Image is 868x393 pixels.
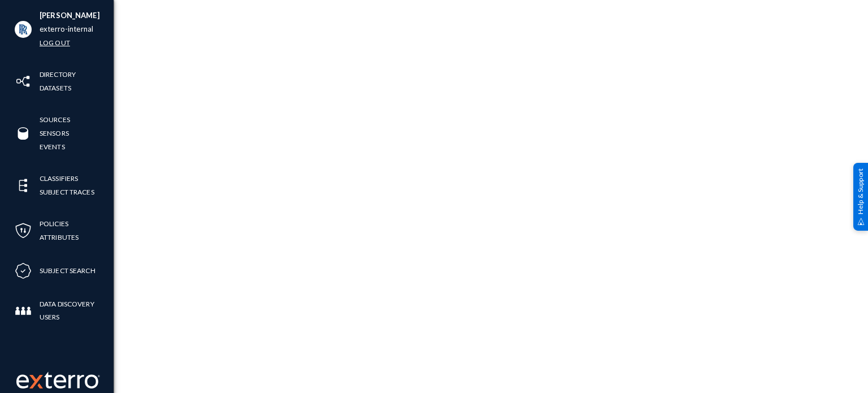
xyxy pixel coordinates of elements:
img: exterro-work-mark.svg [16,372,100,388]
li: [PERSON_NAME] [40,9,99,23]
img: icon-sources.svg [15,125,32,142]
a: Subject Traces [40,185,94,198]
a: Classifiers [40,172,78,185]
a: Sensors [40,127,69,140]
a: Log out [40,36,70,49]
a: Directory [40,68,76,81]
a: Subject Search [40,264,96,277]
a: Attributes [40,231,79,244]
img: exterro-logo.svg [29,375,43,388]
img: icon-compliance.svg [15,262,32,279]
img: help_support.svg [857,218,865,225]
a: Events [40,140,65,153]
img: icon-policies.svg [15,222,32,239]
a: Sources [40,113,70,126]
a: Datasets [40,81,71,94]
img: icon-members.svg [15,303,32,319]
img: ACg8ocIYTKoRdXkEwFzTB5MD8V-_dbWh6aohPNDc60sa0202AD9Ucmo=s96-c [15,21,32,38]
div: Help & Support [853,162,868,230]
img: icon-elements.svg [15,177,32,194]
img: icon-inventory.svg [15,73,32,90]
a: Policies [40,217,68,230]
a: Data Discovery Users [40,297,114,323]
a: exterro-internal [40,23,93,36]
